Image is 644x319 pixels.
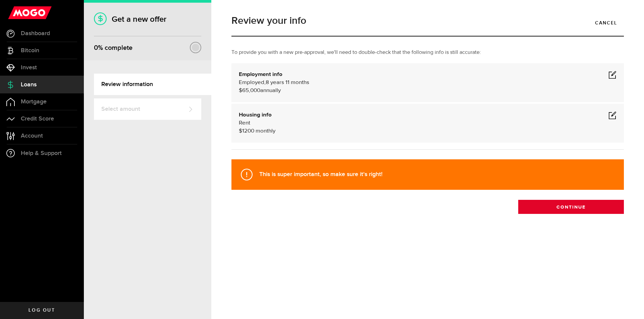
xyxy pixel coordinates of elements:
[94,98,201,120] a: Select amount
[239,112,272,118] b: Housing info
[21,82,37,88] span: Loans
[94,44,98,52] span: 0
[94,14,201,24] h1: Get a new offer
[518,200,624,214] button: Continue
[29,308,55,313] span: Log out
[21,48,39,54] span: Bitcoin
[266,80,309,85] span: 8 years 11 months
[21,30,50,36] span: Dashboard
[264,80,266,85] span: ,
[239,128,242,134] span: $
[21,133,43,139] span: Account
[239,120,250,126] span: Rent
[231,49,624,57] p: To provide you with a new pre-approval, we'll need to double-check that the following info is sti...
[239,72,282,77] b: Employment info
[239,80,264,85] span: Employed
[5,3,25,23] button: Open LiveChat chat widget
[256,128,275,134] span: monthly
[242,128,254,134] span: 1200
[239,88,260,93] span: $65,000
[21,150,62,156] span: Help & Support
[21,99,47,105] span: Mortgage
[588,16,624,30] a: Cancel
[260,88,281,93] span: annually
[259,171,382,178] strong: This is super important, so make sure it's right!
[21,65,37,71] span: Invest
[231,16,624,26] h1: Review your info
[21,116,54,122] span: Credit Score
[94,74,211,95] a: Review information
[94,42,132,54] div: % complete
